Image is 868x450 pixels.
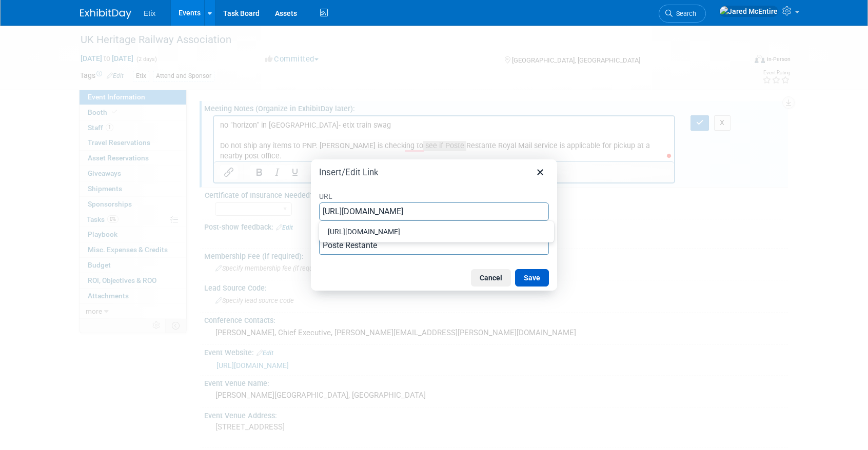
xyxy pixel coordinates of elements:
span: Etix [144,9,155,17]
div: [URL][DOMAIN_NAME] [328,226,547,238]
body: To enrich screen reader interactions, please activate Accessibility in Grammarly extension settings [6,4,455,45]
a: Search [659,5,706,23]
h1: Insert/Edit Link [319,167,379,178]
span: Search [673,10,696,17]
button: Cancel [471,269,511,287]
div: Insert/Edit Link [311,159,557,291]
img: ExhibitDay [80,9,131,19]
img: Jared McEntire [719,6,778,17]
label: URL [319,189,549,202]
p: no "horizon" in [GEOGRAPHIC_DATA]- etix train swag Do not ship any items to PNP. [PERSON_NAME] is... [6,4,455,45]
button: Close [531,163,549,181]
button: Save [515,269,549,287]
div: https://www.postoffice.co.uk/mail/poste-restante [322,223,551,240]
